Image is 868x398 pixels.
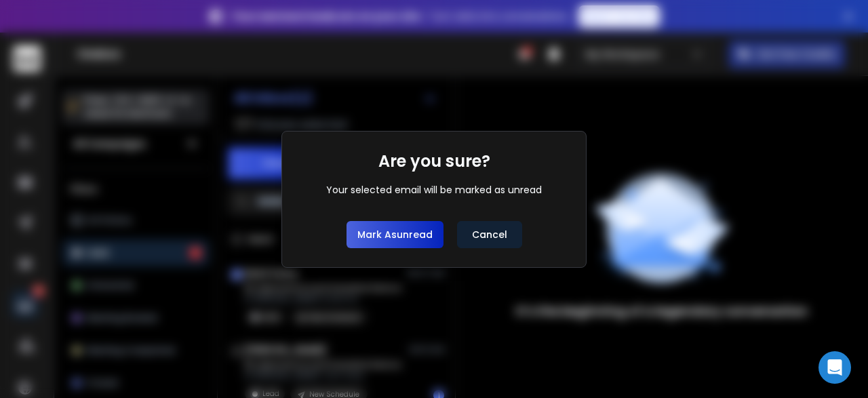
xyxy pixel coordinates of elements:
[347,221,443,248] button: Mark asunread
[326,183,542,197] div: Your selected email will be marked as unread
[378,151,490,172] h1: Are you sure?
[457,221,522,248] button: Cancel
[357,228,433,241] p: Mark as unread
[818,351,851,384] div: Open Intercom Messenger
